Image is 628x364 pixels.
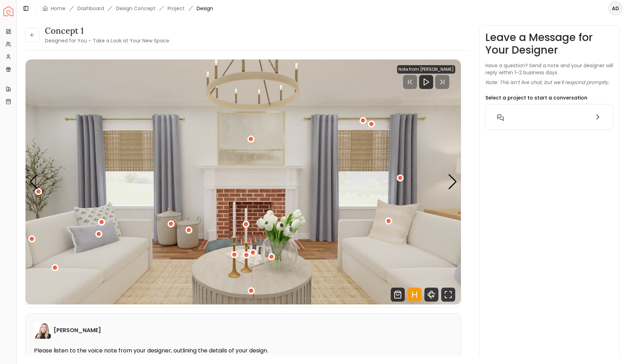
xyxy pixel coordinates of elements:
span: AD [609,2,622,15]
small: Designed for You – Take a Look at Your New Space [45,37,169,44]
div: Carousel [26,60,461,304]
p: Have a question? Send a note and your designer will reply within 1–2 business days. [485,62,614,76]
a: Project [168,5,185,12]
svg: Play [422,78,430,86]
p: Note: This isn’t live chat, but we’ll respond promptly. [485,79,609,86]
div: Next slide [448,174,457,190]
svg: 360 View [424,288,438,302]
li: Design Concept [116,5,156,12]
span: Design [197,5,213,12]
p: Select a project to start a conversation [485,94,587,101]
div: Previous slide [29,174,39,190]
p: Please listen to the voice note from your designer, outlining the details of your design. [34,347,452,354]
h6: [PERSON_NAME] [54,326,101,335]
img: Design Render 6 [26,60,461,304]
h3: concept 1 [45,25,169,36]
div: 1 / 7 [26,60,461,304]
svg: Fullscreen [441,288,455,302]
a: Spacejoy [4,6,13,16]
div: Note from [PERSON_NAME] [397,65,455,74]
a: Dashboard [77,5,104,12]
img: Spacejoy Logo [4,6,13,16]
a: Home [51,5,66,12]
img: Hannah James [34,322,51,339]
nav: breadcrumb [42,5,213,12]
h3: Leave a Message for Your Designer [485,31,614,56]
svg: Hotspots Toggle [408,288,422,302]
button: AD [608,1,622,15]
svg: Shop Products from this design [391,288,405,302]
